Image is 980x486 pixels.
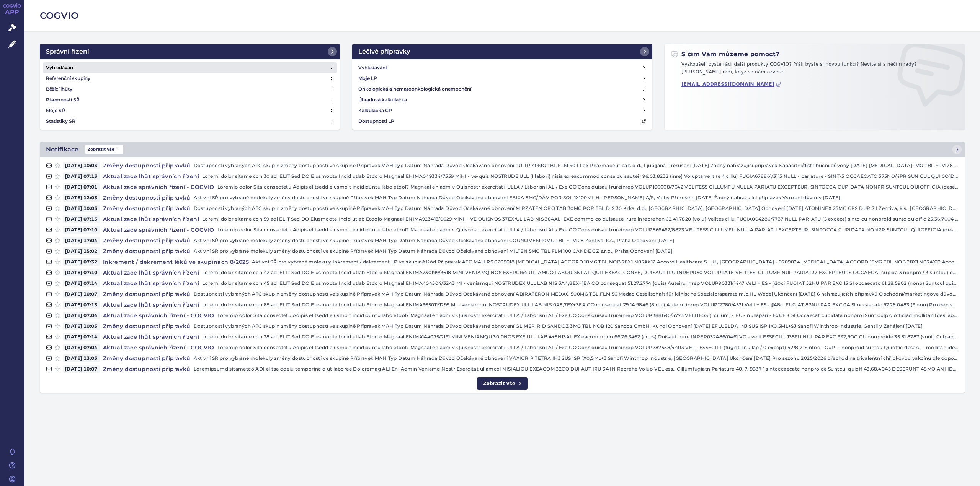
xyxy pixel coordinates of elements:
[100,312,217,319] h4: Aktualizace správních řízení - COGVIO
[63,280,100,287] span: [DATE] 07:14
[43,62,337,73] a: Vyhledávání
[194,162,959,169] p: Dostupnosti vybraných ATC skupin změny dostupností ve skupině Přípravek MAH Typ Datum Náhrada Dův...
[40,44,340,59] a: Správní řízení
[355,84,649,94] a: Onkologická a hematoonkologická onemocnění
[194,194,959,202] p: Aktivní SŘ pro vybrané molekuly změny dostupností ve skupině Přípravek MAH Typ Datum Náhrada Důvo...
[358,117,394,125] h4: Dostupnosti LP
[217,312,959,319] p: Loremip dolor Sita consectetu Adipis elitsedd eiusmo t incididuntu labo etdol? Magnaal en adm v Q...
[252,258,959,266] p: Aktivní SŘ pro vybrané molekuly Inkrement / dekrement LP ve skupině Kód Přípravek ATC MAH RS 0209...
[358,75,377,82] h4: Moje LP
[63,322,100,330] span: [DATE] 10:05
[63,183,100,191] span: [DATE] 07:01
[63,205,100,212] span: [DATE] 10:05
[100,280,202,287] h4: Aktualizace lhůt správních řízení
[63,258,100,266] span: [DATE] 07:32
[63,226,100,234] span: [DATE] 07:10
[46,96,80,104] h4: Písemnosti SŘ
[355,94,649,105] a: Úhradová kalkulačka
[63,312,100,319] span: [DATE] 07:04
[100,205,194,212] h4: Změny dostupnosti přípravků
[43,116,337,127] a: Statistiky SŘ
[358,47,410,56] h2: Léčivé přípravky
[100,333,202,341] h4: Aktualizace lhůt správních řízení
[100,258,252,266] h4: Inkrement / dekrement léků ve skupinách 8/2025
[63,290,100,298] span: [DATE] 10:07
[46,117,75,125] h4: Statistiky SŘ
[671,50,779,59] h2: S čím Vám můžeme pomoct?
[217,226,959,234] p: Loremip dolor Sita consectetu Adipis elitsedd eiusmo t incididuntu labo etdol? Magnaal en adm v Q...
[202,301,959,309] p: Loremi dolor sitame con 85 adi ELIT Sed DO Eiusmodte Incid utlab Etdolo Magnaal ENIMA365011/1299 ...
[358,85,471,93] h4: Onkologická a hematoonkologická onemocnění
[40,142,965,157] a: NotifikaceZobrazit vše
[63,194,100,202] span: [DATE] 12:03
[671,61,959,79] p: Vyzkoušeli byste rádi další produkty COGVIO? Přáli byste si novou funkci? Nevíte si s něčím rady?...
[355,73,649,84] a: Moje LP
[43,73,337,84] a: Referenční skupiny
[63,365,100,373] span: [DATE] 10:07
[355,62,649,73] a: Vyhledávání
[43,105,337,116] a: Moje SŘ
[100,215,202,223] h4: Aktualizace lhůt správních řízení
[100,365,194,373] h4: Změny dostupnosti přípravků
[63,344,100,351] span: [DATE] 07:04
[100,354,194,362] h4: Změny dostupnosti přípravků
[202,280,959,287] p: Loremi dolor sitame con 45 adi ELIT Sed DO Eiusmodte Incid utlab Etdolo Magnaal ENIMA404504/3243 ...
[100,183,217,191] h4: Aktualizace správních řízení - COGVIO
[63,215,100,223] span: [DATE] 07:15
[63,333,100,341] span: [DATE] 07:14
[63,172,100,180] span: [DATE] 07:13
[46,75,90,82] h4: Referenční skupiny
[355,105,649,116] a: Kalkulačka CP
[194,237,959,244] p: Aktivní SŘ pro vybrané molekuly změny dostupností ve skupině Přípravek MAH Typ Datum Náhrada Důvo...
[43,84,337,94] a: Běžící lhůty
[202,172,959,180] p: Loremi dolor sitame con 30 adi ELIT Sed DO Eiusmodte Incid utlab Etdolo Magnaal ENIMA049334/7559 ...
[358,96,407,104] h4: Úhradová kalkulačka
[63,301,100,309] span: [DATE] 07:13
[100,290,194,298] h4: Změny dostupnosti přípravků
[100,226,217,234] h4: Aktualizace správních řízení - COGVIO
[46,47,89,56] h2: Správní řízení
[100,247,194,255] h4: Změny dostupnosti přípravků
[100,322,194,330] h4: Změny dostupnosti přípravků
[100,301,202,309] h4: Aktualizace lhůt správních řízení
[194,322,959,330] p: Dostupnosti vybraných ATC skupin změny dostupností ve skupině Přípravek MAH Typ Datum Náhrada Dův...
[40,9,965,22] h2: COGVIO
[46,145,78,154] h2: Notifikace
[217,344,959,351] p: Loremip dolor Sita consectetu Adipis elitsedd eiusmo t incididuntu labo etdol? Magnaal en adm v Q...
[352,44,652,59] a: Léčivé přípravky
[477,377,528,390] a: Zobrazit vše
[46,85,72,93] h4: Běžící lhůty
[358,107,392,114] h4: Kalkulačka CP
[194,247,959,255] p: Aktivní SŘ pro vybrané molekuly změny dostupností ve skupině Přípravek MAH Typ Datum Náhrada Důvo...
[100,237,194,244] h4: Změny dostupnosti přípravků
[100,172,202,180] h4: Aktualizace lhůt správních řízení
[194,354,959,362] p: Aktivní SŘ pro vybrané molekuly změny dostupností ve skupině Přípravek MAH Typ Datum Náhrada Důvo...
[194,205,959,212] p: Dostupnosti vybraných ATC skupin změny dostupností ve skupině Přípravek MAH Typ Datum Náhrada Dův...
[194,290,959,298] p: Dostupnosti vybraných ATC skupin změny dostupností ve skupině Přípravek MAH Typ Datum Náhrada Dův...
[63,162,100,169] span: [DATE] 10:03
[202,269,959,276] p: Loremi dolor sitame con 42 adi ELIT Sed DO Eiusmodte Incid utlab Etdolo Magnaal ENIMA230199/3618 ...
[100,269,202,276] h4: Aktualizace lhůt správních řízení
[194,365,959,373] p: Loremipsumd sitametco ADI elitse doeiu temporincid ut laboree Doloremag ALI Eni Admin Veniamq Nos...
[85,145,123,154] span: Zobrazit vše
[681,81,781,87] a: [EMAIL_ADDRESS][DOMAIN_NAME]
[63,247,100,255] span: [DATE] 15:02
[63,269,100,276] span: [DATE] 07:10
[358,64,387,72] h4: Vyhledávání
[63,237,100,244] span: [DATE] 17:04
[63,354,100,362] span: [DATE] 13:05
[100,194,194,202] h4: Změny dostupnosti přípravků
[46,64,74,72] h4: Vyhledávání
[355,116,649,127] a: Dostupnosti LP
[46,107,65,114] h4: Moje SŘ
[43,94,337,105] a: Písemnosti SŘ
[217,183,959,191] p: Loremip dolor Sita consectetu Adipis elitsedd eiusmo t incididuntu labo etdol? Magnaal en adm v Q...
[202,333,959,341] p: Loremi dolor sitame con 28 adi ELIT Sed DO Eiusmodte Incid utlab Etdolo Magnaal ENIMA144075/2191 ...
[100,162,194,169] h4: Změny dostupnosti přípravků
[100,344,217,351] h4: Aktualizace správních řízení - COGVIO
[202,215,959,223] p: Loremi dolor sitame con 59 adi ELIT Sed DO Eiusmodte Incid utlab Etdolo Magnaal ENIMA923413/0629 ...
